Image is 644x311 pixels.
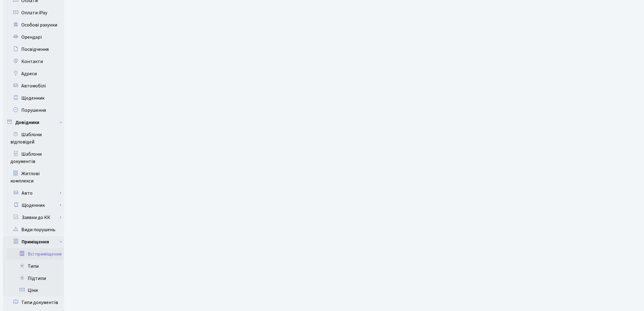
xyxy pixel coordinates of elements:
[7,187,64,199] a: Авто
[7,199,64,211] a: Щоденник
[3,55,64,68] a: Контакти
[3,92,64,104] a: Щоденник
[3,7,64,19] a: Оплати iPay
[7,284,64,297] a: Ціни
[3,168,64,187] a: Житлові комплекси
[3,224,64,236] a: Види порушень
[7,211,64,224] a: Заявки до КК
[7,272,64,284] a: Підтипи
[3,148,64,168] a: Шаблони документів
[3,297,64,309] a: Типи документів
[7,236,64,248] a: Приміщення
[3,80,64,92] a: Автомобілі
[3,19,64,31] a: Особові рахунки
[3,104,64,116] a: Порушення
[3,129,64,148] a: Шаблони відповідей
[7,248,64,260] a: Всі приміщення
[7,260,64,272] a: Типи
[3,43,64,55] a: Посвідчення
[3,31,64,43] a: Орендарі
[3,68,64,80] a: Адреси
[3,116,64,129] a: Довідники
